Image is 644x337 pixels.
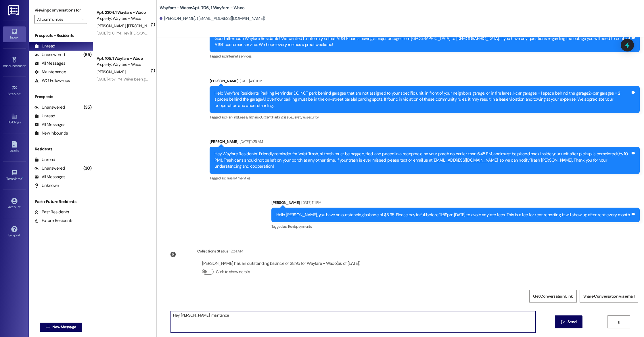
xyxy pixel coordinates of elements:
[34,6,87,15] label: Viewing conversations for
[210,139,640,147] div: [PERSON_NAME]
[616,320,621,324] i: 
[34,69,66,75] div: Maintenance
[160,16,265,22] div: [PERSON_NAME]. ([EMAIL_ADDRESS][DOMAIN_NAME])
[555,315,583,328] button: Send
[34,165,65,171] div: Unanswered
[583,293,635,299] span: Share Conversation via email
[3,139,26,155] a: Leads
[238,139,263,145] div: [DATE] 11:25 AM
[82,164,93,173] div: (30)
[29,32,93,39] div: Prospects + Residents
[34,183,59,189] div: Unknown
[40,323,82,332] button: New Message
[3,196,26,212] a: Account
[226,54,252,59] span: Internet services
[52,324,76,330] span: New Message
[171,311,536,333] textarea: Hey [PERSON_NAME], maintance
[127,23,156,28] span: [PERSON_NAME]
[561,320,565,324] i: 
[533,293,573,299] span: Get Conversation Link
[29,146,93,152] div: Residents
[26,63,26,67] span: •
[34,130,68,136] div: New Inbounds
[214,151,630,169] div: Hey Wayfare Residents! Friendly reminder for Valet Trash, all trash must be bagged, tied, and pla...
[228,248,243,254] div: 12:24 AM
[34,52,65,58] div: Unanswered
[82,103,93,112] div: (35)
[34,78,70,84] div: WO Follow-ups
[22,176,23,180] span: •
[34,157,55,163] div: Unread
[34,174,65,180] div: All Messages
[46,325,50,330] i: 
[261,115,272,120] span: Urgent ,
[210,78,640,86] div: [PERSON_NAME]
[272,115,292,120] span: Parking issue ,
[580,290,638,303] button: Share Conversation via email
[214,90,630,109] div: Hello Wayfare Residents, Parking Reminder DO NOT park behind garages that are not assigned to you...
[226,115,238,120] span: Parking ,
[97,76,261,82] div: [DATE] 4:57 PM: We've been getting paid on Thursdays the past couple weeks so that is a safe bet.
[34,122,65,128] div: All Messages
[8,5,20,16] img: ResiDesk Logo
[3,168,26,183] a: Templates •
[3,111,26,127] a: Buildings
[160,5,244,11] b: Wayfare - Waco: Apt. 706, 1 Wayfare - Waco
[34,218,73,224] div: Future Residents
[432,157,498,163] a: [EMAIL_ADDRESS][DOMAIN_NAME]
[34,113,55,119] div: Unread
[235,176,250,181] span: Amenities
[529,290,576,303] button: Get Conversation Link
[3,83,26,99] a: Site Visit •
[97,9,150,16] div: Apt. 2304, 1 Wayfare - Waco
[34,43,55,49] div: Unread
[300,200,321,206] div: [DATE] 1:11 PM
[29,199,93,205] div: Past + Future Residents
[97,55,150,62] div: Apt. 105, 1 Wayfare - Waco
[271,200,640,208] div: [PERSON_NAME]
[29,94,93,100] div: Prospects
[216,269,250,275] label: Click to show details
[97,69,125,74] span: [PERSON_NAME]
[82,50,93,59] div: (65)
[21,91,22,95] span: •
[37,15,78,24] input: All communities
[210,52,640,60] div: Tagged as:
[202,261,361,267] div: [PERSON_NAME] has an outstanding balance of $8.95 for Wayfare - Waco (as of [DATE])
[276,212,630,218] div: Hello [PERSON_NAME], you have an outstanding balance of $8.95. Please pay in full before 11:59pm ...
[210,174,640,182] div: Tagged as:
[97,30,263,36] div: [DATE] 5:18 PM: Hey [PERSON_NAME], I just emailed it to you. Please let me know if you did not ge...
[288,224,312,229] span: Rent/payments
[3,26,26,42] a: Inbox
[248,115,261,120] span: High risk ,
[568,319,576,325] span: Send
[292,115,319,120] span: Safety & security
[97,16,150,22] div: Property: Wayfare - Waco
[226,176,235,181] span: Trash ,
[34,60,65,66] div: All Messages
[214,36,630,48] div: Good afternoon Wayfare Residents! We wanted to inform you that AT&T Fiber is having a major outag...
[97,23,127,28] span: [PERSON_NAME]
[197,248,228,254] div: Collections Status
[210,113,640,121] div: Tagged as:
[238,115,248,120] span: Lease ,
[81,17,84,22] i: 
[34,104,65,110] div: Unanswered
[238,78,262,84] div: [DATE] 4:01 PM
[3,224,26,240] a: Support
[271,222,640,231] div: Tagged as:
[97,62,150,68] div: Property: Wayfare - Waco
[34,209,69,215] div: Past Residents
